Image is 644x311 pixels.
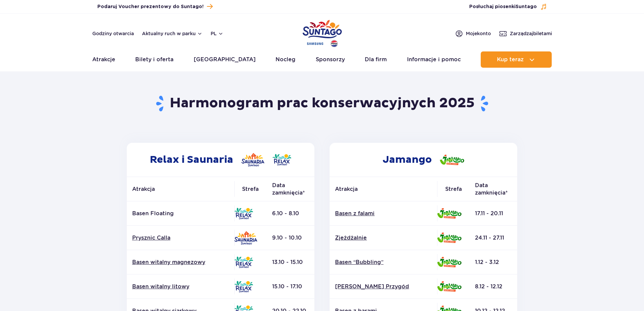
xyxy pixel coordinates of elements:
td: 6.10 - 8.10 [267,201,314,226]
a: Bilety i oferta [135,51,173,68]
span: Moje konto [466,30,491,37]
h2: Jamango [330,143,517,177]
img: Relax [272,154,291,165]
a: Basen z falami [335,210,432,217]
a: Basen “Bubbling” [335,259,432,266]
a: Atrakcje [92,51,115,68]
img: Saunaria [241,153,264,166]
button: pl [211,30,223,37]
span: Podaruj Voucher prezentowy do Suntago! [97,3,204,10]
h2: Relax i Saunaria [127,143,314,177]
th: Data zamknięcia* [470,177,517,201]
img: Jamango [437,232,461,243]
a: Sponsorzy [316,51,345,68]
td: 8.12 - 12.12 [470,274,517,299]
img: Relax [234,281,253,292]
h1: Harmonogram prac konserwacyjnych 2025 [124,95,520,112]
a: Dla firm [365,51,387,68]
img: Jamango [437,257,461,267]
img: Jamango [437,208,461,219]
a: Nocleg [276,51,295,68]
td: 1.12 - 3.12 [470,250,517,274]
a: Basen witalny magnezowy [132,259,229,266]
img: Saunaria [234,231,257,245]
span: Kup teraz [497,57,524,63]
a: [GEOGRAPHIC_DATA] [194,51,256,68]
img: Relax [234,257,253,268]
a: Podaruj Voucher prezentowy do Suntago! [97,2,213,11]
th: Data zamknięcia* [267,177,314,201]
a: Park of Poland [303,17,342,48]
th: Strefa [234,177,267,201]
p: Basen Floating [132,210,229,217]
th: Atrakcja [127,177,234,201]
img: Jamango [440,155,464,165]
a: Mojekonto [455,29,491,38]
a: Prysznic Calla [132,234,229,242]
a: [PERSON_NAME] Przygód [335,283,432,290]
img: Jamango [437,281,461,292]
button: Posłuchaj piosenkiSuntago [469,3,547,10]
th: Strefa [437,177,470,201]
span: Posłuchaj piosenki [469,3,537,10]
a: Informacje i pomoc [407,51,461,68]
a: Godziny otwarcia [92,30,134,37]
a: Basen witalny litowy [132,283,229,290]
td: 15.10 - 17.10 [267,274,314,299]
span: Zarządzaj biletami [510,30,552,37]
a: Zjeżdżalnie [335,234,432,242]
td: 9.10 - 10.10 [267,226,314,250]
img: Relax [234,208,253,219]
th: Atrakcja [330,177,437,201]
td: 24.11 - 27.11 [470,226,517,250]
td: 17.11 - 20.11 [470,201,517,226]
button: Aktualny ruch w parku [142,31,202,36]
td: 13.10 - 15.10 [267,250,314,274]
button: Kup teraz [481,51,552,68]
a: Zarządzajbiletami [499,29,552,38]
span: Suntago [516,4,537,9]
